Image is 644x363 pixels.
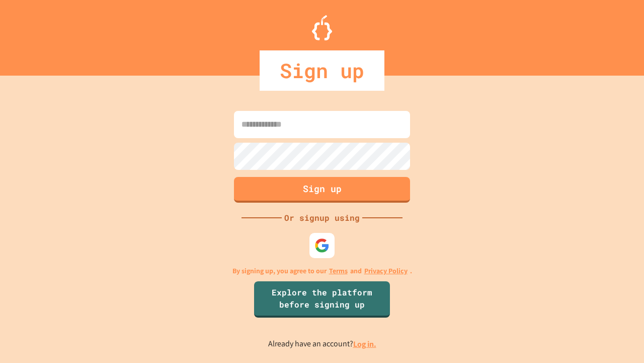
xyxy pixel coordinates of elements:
[312,15,332,40] img: Logo.svg
[282,212,362,224] div: Or signup using
[232,266,412,276] p: By signing up, you agree to our and .
[602,323,634,353] iframe: chat widget
[560,279,634,322] iframe: chat widget
[254,281,390,318] a: Explore the platform before signing up
[260,50,384,91] div: Sign up
[234,177,410,203] button: Sign up
[329,266,348,276] a: Terms
[364,266,408,276] a: Privacy Policy
[268,338,376,350] p: Already have an account?
[353,339,376,349] a: Log in.
[314,238,330,253] img: google-icon.svg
